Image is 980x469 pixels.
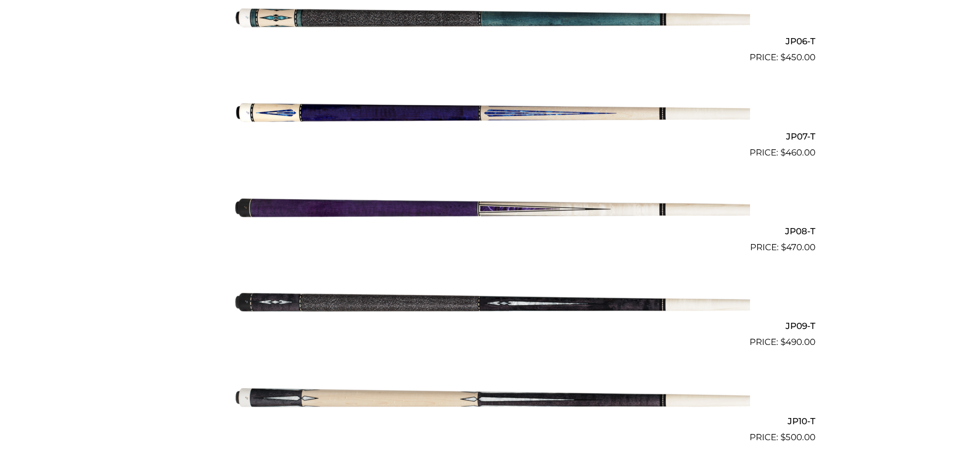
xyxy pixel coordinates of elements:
[230,258,750,345] img: JP09-T
[781,242,786,252] span: $
[165,411,815,430] h2: JP10-T
[165,222,815,241] h2: JP08-T
[780,147,786,158] span: $
[780,432,786,442] span: $
[780,52,815,62] bdi: 450.00
[780,432,815,442] bdi: 500.00
[780,337,815,347] bdi: 490.00
[780,337,786,347] span: $
[230,164,750,250] img: JP08-T
[230,353,750,440] img: JP10-T
[165,164,815,254] a: JP08-T $470.00
[165,68,815,159] a: JP07-T $460.00
[165,127,815,146] h2: JP07-T
[165,32,815,51] h2: JP06-T
[165,353,815,444] a: JP10-T $500.00
[165,317,815,336] h2: JP09-T
[230,68,750,155] img: JP07-T
[780,52,786,62] span: $
[165,258,815,349] a: JP09-T $490.00
[780,147,815,158] bdi: 460.00
[781,242,815,252] bdi: 470.00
